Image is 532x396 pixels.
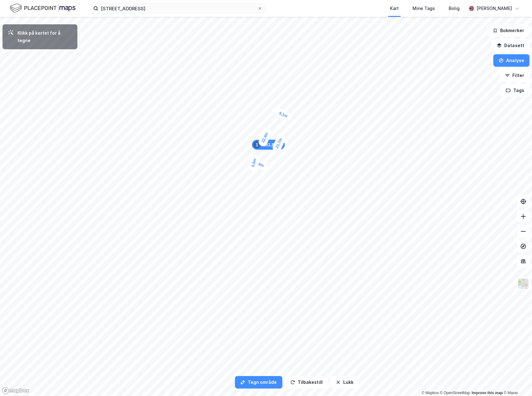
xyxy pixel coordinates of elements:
[412,5,435,12] div: Mine Tags
[440,391,470,395] a: OpenStreetMap
[254,158,269,171] div: Map marker
[422,391,439,395] a: Mapbox
[493,54,530,67] button: Analyse
[500,84,530,97] button: Tags
[501,366,532,396] div: Kontrollprogram for chat
[501,366,532,396] iframe: Chat Widget
[271,133,286,153] div: Map marker
[449,5,460,12] div: Bolig
[285,376,328,389] button: Tilbakestill
[500,69,530,82] button: Filter
[491,39,530,52] button: Datasett
[235,376,282,389] button: Tegn område
[476,5,512,12] div: [PERSON_NAME]
[274,107,292,122] div: Map marker
[390,5,399,12] div: Kart
[330,376,359,389] button: Lukk
[257,128,273,147] div: Map marker
[2,387,29,394] a: Mapbox homepage
[98,4,257,13] input: Søk på adresse, matrikkel, gårdeiere, leietakere eller personer
[10,3,76,14] img: logo.f888ab2527a4732fd821a326f86c7f29.svg
[252,140,285,150] div: Map marker
[487,24,530,37] button: Bokmerker
[17,29,72,44] div: Klikk på kartet for å tegne
[248,154,260,172] div: Map marker
[253,141,261,148] div: 1
[472,391,503,395] a: Improve this map
[517,278,529,290] img: Z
